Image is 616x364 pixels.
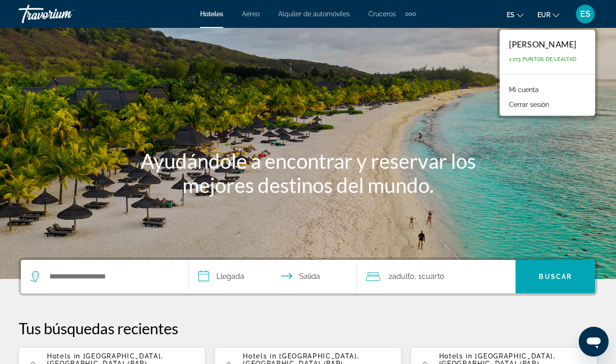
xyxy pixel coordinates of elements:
a: Cruceros [368,10,396,18]
span: Hotels in [439,352,473,360]
button: Travelers: 2 adults, 0 children [357,260,516,293]
div: Search widget [21,260,595,293]
p: Tus búsquedas recientes [19,319,597,338]
a: Alquiler de automóviles [278,10,350,18]
span: 2 [388,270,415,283]
span: Cuarto [422,272,444,281]
button: Change language [507,8,523,21]
div: [PERSON_NAME] [509,39,576,49]
span: 1,173 Puntos de Lealtad [509,56,576,62]
button: User Menu [573,4,597,24]
span: , 1 [415,270,444,283]
span: Hotels in [47,352,80,360]
button: Buscar [516,260,595,293]
h1: Ayudándole a encontrar y reservar los mejores destinos del mundo. [134,149,482,197]
a: Travorium [19,2,112,26]
a: Mi cuenta [504,84,543,96]
button: Extra navigation items [405,7,416,21]
span: ES [580,9,590,19]
span: Buscar [539,273,572,280]
span: EUR [537,11,550,19]
button: Change currency [537,8,559,21]
button: Cerrar sesión [504,99,554,111]
span: Adulto [392,272,415,281]
span: es [507,11,515,19]
a: Aéreo [242,10,260,18]
a: Hoteles [200,10,223,18]
iframe: Botón para iniciar la ventana de mensajería [579,327,609,357]
span: Hotels in [243,352,276,360]
button: Check in and out dates [189,260,357,293]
